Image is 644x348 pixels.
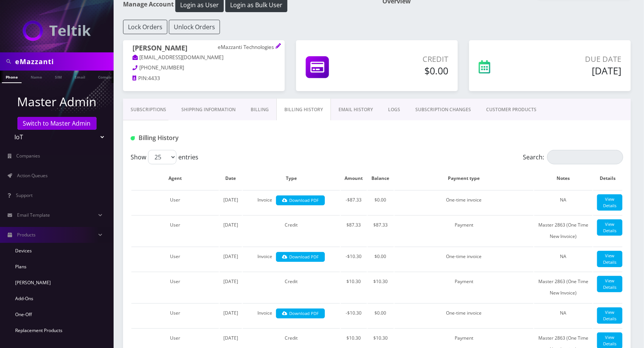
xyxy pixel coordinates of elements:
button: Unlock Orders [169,20,220,34]
a: Billing [243,99,276,121]
input: Search in Company [15,54,112,69]
td: User [131,215,219,246]
td: $87.33 [341,215,367,246]
a: View Details [597,251,622,267]
span: 4433 [148,75,160,82]
td: One-time invoice [395,190,534,214]
select: Showentries [148,150,176,164]
a: SIM [51,71,65,82]
td: Invoice [243,303,340,328]
td: $0.00 [368,303,394,328]
th: Type [243,167,340,189]
h5: $0.00 [370,65,448,76]
td: -$87.33 [341,190,367,214]
td: Invoice [243,247,340,271]
th: Details [593,167,622,189]
td: NA [534,190,593,214]
td: Payment [395,215,534,246]
p: eMazzanti Technologies [218,44,275,51]
td: One-time invoice [395,303,534,328]
td: $10.30 [368,272,394,302]
span: Action Queues [17,172,48,179]
span: [DATE] [223,253,238,260]
td: Invoice [243,190,340,214]
label: Show entries [131,150,198,164]
td: One-time invoice [395,247,534,271]
label: Search: [523,150,623,164]
td: $0.00 [368,247,394,271]
span: Companies [17,153,41,159]
td: User [131,303,219,328]
a: Name [27,71,46,82]
a: View Details [597,194,622,211]
span: [DATE] [223,335,238,341]
th: Payment type [395,167,534,189]
th: Notes [534,167,593,189]
a: View Details [597,219,622,236]
th: Agent [131,167,219,189]
span: [DATE] [223,278,238,285]
a: Subscriptions [123,99,174,121]
th: Amount [341,167,367,189]
span: Support [16,192,33,198]
a: Download PDF [276,309,325,319]
a: SUBSCRIPTION CHANGES [408,99,479,121]
td: $0.00 [368,190,394,214]
h1: [PERSON_NAME] [133,44,275,54]
td: $10.30 [341,272,367,302]
p: Credit [370,54,448,65]
a: Company [94,71,120,82]
a: [EMAIL_ADDRESS][DOMAIN_NAME] [133,54,224,61]
td: User [131,190,219,214]
td: Master 2863 (One Time New Invoice) [534,272,593,302]
td: $87.33 [368,215,394,246]
p: Due Date [530,54,621,65]
th: Date [220,167,242,189]
td: -$10.30 [341,303,367,328]
span: Products [17,231,36,238]
a: EMAIL HISTORY [331,99,380,121]
td: User [131,272,219,302]
td: NA [534,247,593,271]
a: PIN: [133,75,148,82]
td: Credit [243,215,340,246]
td: User [131,247,219,271]
td: NA [534,303,593,328]
a: Email [71,71,89,82]
td: Master 2863 (One Time New Invoice) [534,215,593,246]
a: Download PDF [276,252,325,262]
span: [PHONE_NUMBER] [140,64,184,71]
th: Balance [368,167,394,189]
a: Shipping Information [174,99,243,121]
a: Switch to Master Admin [17,117,97,130]
a: CUSTOMER PRODUCTS [479,99,544,121]
h1: Billing History [131,134,287,142]
a: View Details [597,276,622,292]
input: Search: [547,150,623,164]
img: IoT [23,20,91,41]
h5: [DATE] [530,65,621,76]
a: Billing History [276,99,331,121]
span: [DATE] [223,197,238,203]
a: LOGS [380,99,408,121]
td: -$10.30 [341,247,367,271]
a: Download PDF [276,195,325,206]
span: Email Template [17,212,50,218]
span: [DATE] [223,310,238,316]
td: Credit [243,272,340,302]
a: View Details [597,307,622,324]
span: [DATE] [223,222,238,228]
button: Lock Orders [123,20,167,34]
td: Payment [395,272,534,302]
a: Phone [2,71,22,83]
